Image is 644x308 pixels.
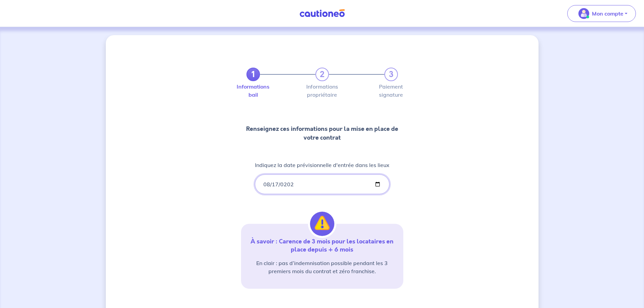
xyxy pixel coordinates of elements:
img: illu_alert.svg [310,212,334,236]
p: En clair : pas d’indemnisation possible pendant les 3 premiers mois du contrat et zéro franchise. [249,259,395,275]
label: Informations bail [246,84,260,97]
input: lease-signed-date-placeholder [255,174,389,194]
label: Informations propriétaire [315,84,329,97]
img: illu_account_valid_menu.svg [578,8,589,19]
p: À savoir : Carence de 3 mois pour les locataires en place depuis + 6 mois [249,237,395,254]
p: Mon compte [592,9,623,18]
button: illu_account_valid_menu.svgMon compte [567,5,636,22]
a: 1 [246,68,260,81]
p: Renseignez ces informations pour la mise en place de votre contrat [241,124,403,142]
p: Indiquez la date prévisionnelle d'entrée dans les lieux [255,161,389,169]
img: Cautioneo [297,9,348,18]
label: Paiement signature [384,84,398,97]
